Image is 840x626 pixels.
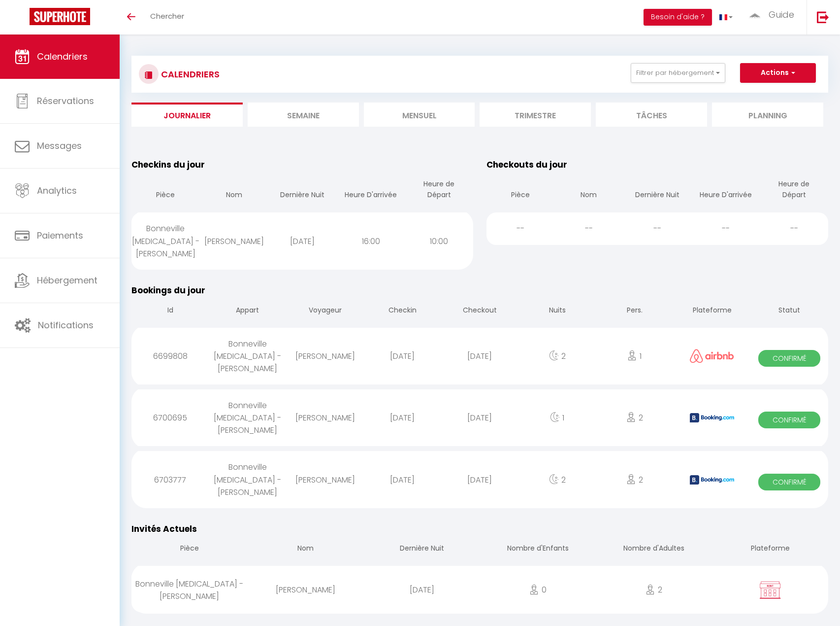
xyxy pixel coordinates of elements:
[364,103,475,127] li: Mensuel
[596,574,712,606] div: 2
[364,402,441,434] div: [DATE]
[712,535,828,563] th: Plateforme
[555,212,623,244] div: --
[690,413,734,422] img: booking2.png
[248,574,364,606] div: [PERSON_NAME]
[150,11,184,21] span: Chercher
[712,103,823,127] li: Planning
[596,535,712,563] th: Nombre d'Adultes
[690,349,734,363] img: airbnb2.png
[37,184,77,197] span: Analytics
[286,464,363,496] div: [PERSON_NAME]
[131,297,209,325] th: Id
[758,412,820,428] span: Confirmé
[131,535,248,563] th: Pièce
[596,402,673,434] div: 2
[364,574,480,606] div: [DATE]
[248,535,364,563] th: Nom
[364,297,441,325] th: Checkin
[518,297,596,325] th: Nuits
[769,8,794,21] span: Guide
[248,103,359,127] li: Semaine
[131,464,209,496] div: 6703777
[623,212,691,244] div: --
[131,159,205,171] span: Checkins du jour
[286,340,363,372] div: [PERSON_NAME]
[364,340,441,372] div: [DATE]
[38,319,94,331] span: Notifications
[480,535,596,563] th: Nombre d'Enfants
[758,474,820,490] span: Confirmé
[337,171,405,210] th: Heure D'arrivée
[405,171,474,210] th: Heure de Départ
[131,523,197,535] span: Invités Actuels
[286,297,363,325] th: Voyageur
[758,350,820,367] span: Confirmé
[200,225,268,257] div: [PERSON_NAME]
[596,464,673,496] div: 2
[674,297,751,325] th: Plateforme
[441,297,518,325] th: Checkout
[555,171,623,210] th: Nom
[644,9,712,26] button: Besoin d'aide ?
[441,464,518,496] div: [DATE]
[364,464,441,496] div: [DATE]
[480,103,591,127] li: Trimestre
[758,581,782,599] img: rent.png
[518,402,596,434] div: 1
[817,11,829,23] img: logout
[596,103,707,127] li: Tâches
[200,171,268,210] th: Nom
[691,171,760,210] th: Heure D'arrivée
[623,171,691,210] th: Dernière Nuit
[37,95,94,107] span: Réservations
[131,284,205,296] span: Bookings du jour
[405,225,474,257] div: 10:00
[740,63,816,83] button: Actions
[209,328,286,384] div: Bonneville [MEDICAL_DATA] - [PERSON_NAME]
[159,63,220,85] h3: CALENDRIERS
[286,402,363,434] div: [PERSON_NAME]
[518,464,596,496] div: 2
[760,171,828,210] th: Heure de Départ
[37,139,82,152] span: Messages
[690,475,734,485] img: booking2.png
[486,212,555,244] div: --
[364,535,480,563] th: Dernière Nuit
[441,402,518,434] div: [DATE]
[596,297,673,325] th: Pers.
[209,389,286,446] div: Bonneville [MEDICAL_DATA] - [PERSON_NAME]
[268,225,337,257] div: [DATE]
[131,212,200,269] div: Bonneville [MEDICAL_DATA] - [PERSON_NAME]
[131,568,248,612] div: Bonneville [MEDICAL_DATA] - [PERSON_NAME]
[441,340,518,372] div: [DATE]
[131,171,200,210] th: Pièce
[30,8,90,25] img: Super Booking
[747,11,762,19] img: ...
[131,340,209,372] div: 6699808
[486,171,555,210] th: Pièce
[37,50,88,63] span: Calendriers
[8,4,37,34] button: Ouvrir le widget de chat LiveChat
[131,402,209,434] div: 6700695
[337,225,405,257] div: 16:00
[209,451,286,508] div: Bonneville [MEDICAL_DATA] - [PERSON_NAME]
[760,212,828,244] div: --
[751,297,828,325] th: Statut
[486,159,567,171] span: Checkouts du jour
[631,63,725,83] button: Filtrer par hébergement
[691,212,760,244] div: --
[209,297,286,325] th: Appart
[131,103,243,127] li: Journalier
[596,340,673,372] div: 1
[518,340,596,372] div: 2
[480,574,596,606] div: 0
[37,274,97,286] span: Hébergement
[268,171,337,210] th: Dernière Nuit
[37,229,83,242] span: Paiements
